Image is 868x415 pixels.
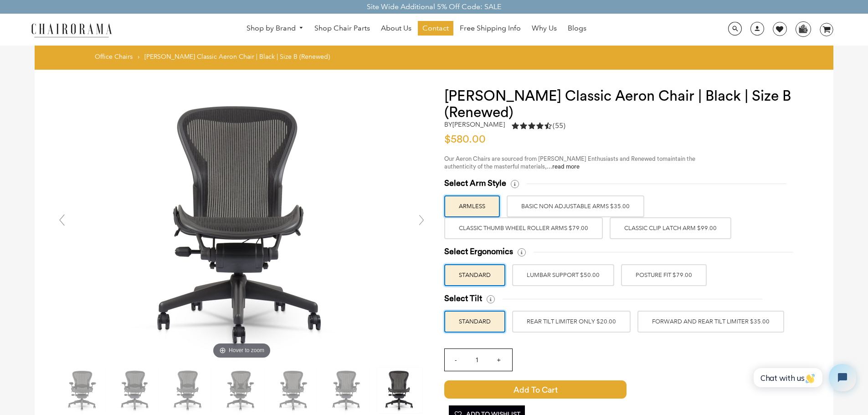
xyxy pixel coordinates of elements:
[138,52,139,61] span: ›
[444,246,513,257] span: Select Ergonomics
[377,368,422,413] img: Herman Miller Classic Aeron Chair | Black | Size B (Renewed) - chairorama
[444,380,704,399] button: Add to Cart
[165,368,211,413] img: Herman Miller Classic Aeron Chair | Black | Size B (Renewed) - chairorama
[455,21,525,36] a: Free Shipping Info
[444,121,505,128] h2: by
[444,156,663,162] span: Our Aeron Chairs are sourced from [PERSON_NAME] Enthusiasts and Renewed to
[488,349,509,371] input: +
[95,52,133,61] a: Office Chairs
[507,195,644,217] label: BASIC NON ADJUSTABLE ARMS $35.00
[95,52,333,65] nav: breadcrumbs
[381,24,411,33] span: About Us
[610,217,731,239] label: Classic Clip Latch Arm $99.00
[324,368,370,413] img: Herman Miller Classic Aeron Chair | Black | Size B (Renewed) - chairorama
[444,380,627,399] span: Add to Cart
[512,264,614,286] label: LUMBAR SUPPORT $50.00
[563,21,591,36] a: Blogs
[445,349,467,371] input: -
[422,24,449,33] span: Contact
[552,164,580,169] a: read more
[156,21,677,38] nav: DesktopNavigation
[621,264,707,286] label: POSTURE FIT $79.00
[26,22,117,38] img: chairorama
[527,21,561,36] a: Why Us
[637,311,784,333] label: FORWARD AND REAR TILT LIMITER $35.00
[271,368,317,413] img: Herman Miller Classic Aeron Chair | Black | Size B (Renewed) - chairorama
[796,22,810,36] img: WhatsApp_Image_2024-07-12_at_16.23.01.webp
[512,121,565,133] a: 4.5 rating (55 votes)
[144,52,330,61] span: [PERSON_NAME] Classic Aeron Chair | Black | Size B (Renewed)
[444,311,505,333] label: STANDARD
[105,220,379,228] a: Herman Miller Classic Aeron Chair | Black | Size B (Renewed) - chairoramaHover to zoom
[444,293,482,304] span: Select Tilt
[744,356,864,399] iframe: Tidio Chat
[105,88,379,361] img: Herman Miller Classic Aeron Chair | Black | Size B (Renewed) - chairorama
[218,368,264,413] img: Herman Miller Classic Aeron Chair | Black | Size B (Renewed) - chairorama
[512,311,631,333] label: REAR TILT LIMITER ONLY $20.00
[444,134,486,145] span: $580.00
[418,21,453,36] a: Contact
[444,88,815,121] h1: [PERSON_NAME] Classic Aeron Chair | Black | Size B (Renewed)
[532,24,557,33] span: Why Us
[460,24,521,33] span: Free Shipping Info
[452,120,505,128] a: [PERSON_NAME]
[553,121,565,131] span: (55)
[512,121,565,131] div: 4.5 rating (55 votes)
[444,217,603,239] label: Classic Thumb Wheel Roller Arms $79.00
[242,21,308,36] a: Shop by Brand
[444,178,506,189] span: Select Arm Style
[113,368,158,413] img: Herman Miller Classic Aeron Chair | Black | Size B (Renewed) - chairorama
[568,24,586,33] span: Blogs
[60,368,105,413] img: Herman Miller Classic Aeron Chair | Black | Size B (Renewed) - chairorama
[444,264,505,286] label: STANDARD
[444,195,500,217] label: ARMLESS
[376,21,416,36] a: About Us
[310,21,375,36] a: Shop Chair Parts
[314,24,370,33] span: Shop Chair Parts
